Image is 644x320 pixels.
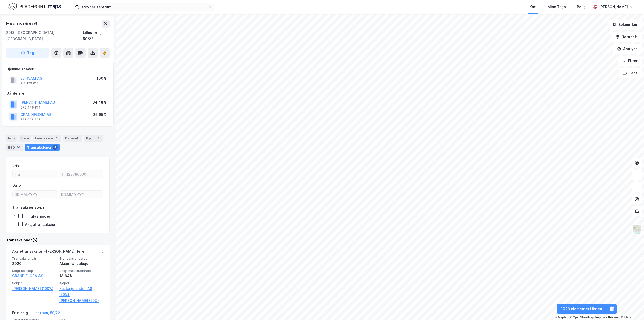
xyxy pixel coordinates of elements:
div: Lillestrøm, 59/22 [83,30,110,42]
input: Til 128780500 [59,170,103,178]
div: Gårdeiere [6,90,109,96]
div: Datasett [63,135,82,142]
div: Dato [12,182,21,188]
div: Hjemmelshaver [6,66,109,72]
div: 13.64% [59,273,104,279]
div: Mine Tags [548,4,566,10]
div: 2013, [GEOGRAPHIC_DATA], [GEOGRAPHIC_DATA] [6,30,83,42]
button: Filter [618,56,642,66]
button: Tag [6,48,49,58]
span: Transaksjonstype [59,256,104,261]
input: DD.MM.YYYY [59,191,103,198]
div: Eiere [19,135,31,142]
button: Analyse [613,44,642,54]
a: [PERSON_NAME] (100%) [12,286,56,292]
div: Aksjetransaksjon - [PERSON_NAME] flere [12,248,84,256]
iframe: Chat Widget [619,296,644,320]
div: 2020 [12,261,56,267]
span: Solgt matrikkelandel [59,269,104,273]
button: Bokmerker [608,20,642,30]
div: 989 057 359 [20,117,41,121]
a: Mapbox [555,316,569,319]
button: Datasett [611,32,642,42]
button: Tags [619,68,642,78]
div: 912 179 613 [20,81,39,85]
div: Tinglysninger [25,214,50,219]
div: Aksjetransaksjon [59,261,104,267]
div: 1 [54,136,59,141]
input: Søk på adresse, matrikkel, gårdeiere, leietakere eller personer [79,3,208,11]
div: Aksjetransaksjon [25,222,56,227]
a: [PERSON_NAME] (50%) [59,298,104,304]
span: Kjøper [59,281,104,285]
div: 2 [96,136,101,141]
div: Leietakere [33,135,61,142]
div: Hvamveien 6 [6,20,38,28]
img: Z [632,225,642,234]
a: Improve this map [595,316,620,319]
input: DD.MM.YYYY [13,191,57,198]
img: logo.f888ab2527a4732fd821a326f86c7f29.svg [8,2,61,11]
div: 5 [53,145,58,150]
div: 10 [16,145,21,150]
div: 979 445 814 [20,105,41,110]
input: Fra [13,170,57,178]
button: 1023 elementer i listen [557,304,607,314]
div: Bygg [84,135,103,142]
div: 100% [97,75,106,81]
a: GRANDIFLORA AS [12,274,43,278]
a: Lillestrøm, 59/22 [30,311,60,315]
span: Selger [12,281,56,285]
div: Info [6,135,17,142]
div: Pris [12,163,19,169]
div: 64.48% [92,99,106,105]
div: Transaksjonstype [12,204,45,210]
span: Solgt selskap [12,269,56,273]
div: Fritt salg - [12,310,60,318]
div: Transaksjoner (5) [6,237,110,243]
span: Transaksjonsår [12,256,56,261]
a: Kastanjelunden AS (50%), [59,286,104,298]
div: 25.95% [93,112,106,118]
div: [PERSON_NAME] [599,4,628,10]
div: Kart [530,4,537,10]
div: Transaksjoner [25,144,60,151]
div: ESG [6,144,23,151]
div: Bolig [577,4,586,10]
a: OpenStreetMap [570,316,594,319]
